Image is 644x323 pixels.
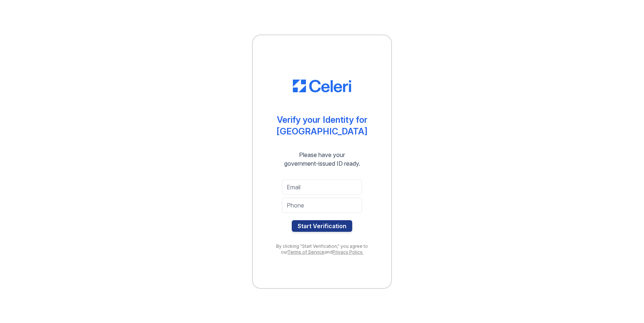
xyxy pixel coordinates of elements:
div: Verify your Identity for [GEOGRAPHIC_DATA] [276,114,368,137]
div: By clicking "Start Verification," you agree to our and [267,243,377,255]
a: Terms of Service [287,249,325,255]
input: Email [282,179,362,195]
button: Start Verification [292,220,352,232]
input: Phone [282,198,362,213]
a: Privacy Policy. [333,249,363,255]
img: CE_Logo_Blue-a8612792a0a2168367f1c8372b55b34899dd931a85d93a1a3d3e32e68fde9ad4.png [293,80,351,93]
div: Please have your government-issued ID ready. [271,150,373,168]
